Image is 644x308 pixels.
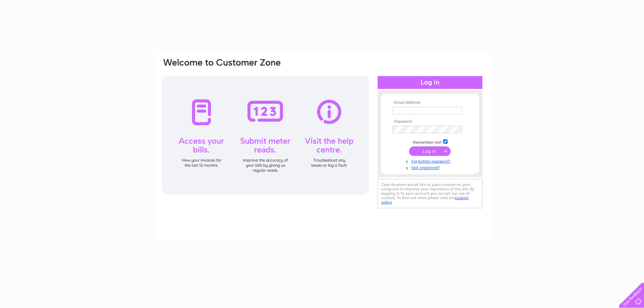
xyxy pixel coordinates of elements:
th: Password: [391,119,469,124]
a: Forgotten password? [392,158,469,164]
input: Submit [409,146,451,156]
a: Not registered? [392,164,469,170]
th: Email Address: [391,100,469,105]
td: Remember me? [391,138,469,145]
div: Clear Business would like to place cookies on your computer to improve your experience of the sit... [378,179,482,208]
a: cookies policy [381,195,469,205]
